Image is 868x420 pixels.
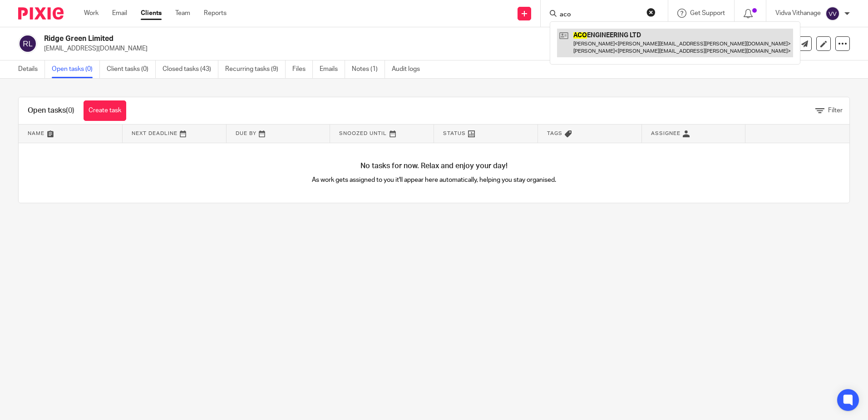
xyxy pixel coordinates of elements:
img: Pixie [18,7,64,20]
img: svg%3E [825,6,840,21]
img: svg%3E [18,34,37,53]
span: Get Support [690,10,725,16]
a: Client tasks (0) [107,60,156,78]
a: Work [84,9,99,18]
p: [EMAIL_ADDRESS][DOMAIN_NAME] [44,44,726,53]
h4: No tasks for now. Relax and enjoy your day! [19,161,849,171]
a: Details [18,60,45,78]
a: Reports [204,9,227,18]
a: Create task [84,100,126,121]
a: Files [292,60,313,78]
span: (0) [66,107,74,114]
h1: Open tasks [28,106,74,115]
span: Tags [547,131,562,136]
input: Search [559,11,641,19]
h2: Ridge Green Limited [44,34,590,44]
button: Clear [646,8,656,17]
a: Closed tasks (43) [163,60,218,78]
a: Clients [141,9,162,18]
p: Vidva Vithanage [775,9,821,18]
a: Recurring tasks (9) [225,60,286,78]
span: Snoozed Until [339,131,387,136]
a: Emails [320,60,345,78]
a: Team [175,9,190,18]
a: Email [112,9,127,18]
span: Status [443,131,466,136]
span: Filter [828,107,843,114]
a: Open tasks (0) [52,60,100,78]
a: Notes (1) [352,60,385,78]
p: As work gets assigned to you it'll appear here automatically, helping you stay organised. [227,175,642,185]
a: Audit logs [392,60,427,78]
